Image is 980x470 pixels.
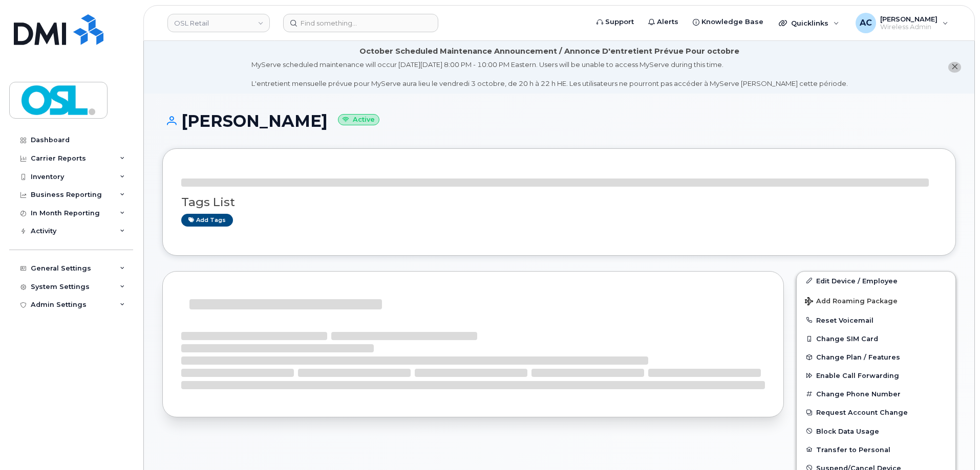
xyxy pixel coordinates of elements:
div: MyServe scheduled maintenance will occur [DATE][DATE] 8:00 PM - 10:00 PM Eastern. Users will be u... [251,60,848,88]
span: Enable Call Forwarding [816,372,899,379]
button: Block Data Usage [797,422,955,440]
button: Request Account Change [797,403,955,421]
h3: Tags List [181,196,937,209]
span: Change Plan / Features [816,353,900,361]
small: Active [338,114,379,126]
div: October Scheduled Maintenance Announcement / Annonce D'entretient Prévue Pour octobre [359,46,739,57]
span: Add Roaming Package [805,297,898,307]
button: Reset Voicemail [797,311,955,329]
a: Edit Device / Employee [797,272,955,290]
button: Change Plan / Features [797,348,955,366]
button: Change Phone Number [797,385,955,403]
button: Enable Call Forwarding [797,366,955,385]
a: Add tags [181,214,233,227]
button: close notification [948,62,961,73]
button: Transfer to Personal [797,440,955,459]
h1: [PERSON_NAME] [162,112,956,130]
button: Change SIM Card [797,329,955,348]
button: Add Roaming Package [797,290,955,311]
